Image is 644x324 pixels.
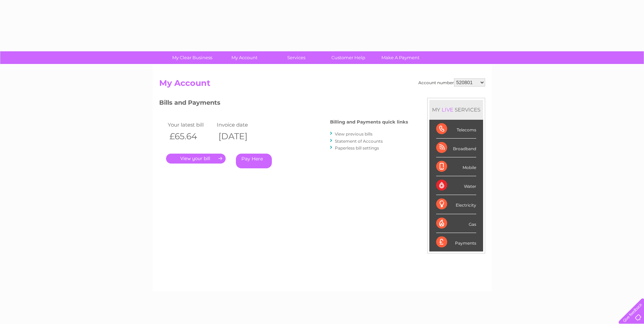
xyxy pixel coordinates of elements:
[436,120,476,139] div: Telecoms
[436,233,476,251] div: Payments
[268,51,325,64] a: Services
[215,120,264,129] td: Invoice date
[330,119,408,125] h4: Billing and Payments quick links
[372,51,429,64] a: Make A Payment
[440,106,455,113] div: LIVE
[166,120,215,129] td: Your latest bill
[335,145,379,151] a: Paperless bill settings
[418,78,485,87] div: Account number
[320,51,377,64] a: Customer Help
[436,157,476,176] div: Mobile
[166,129,215,143] th: £65.64
[436,214,476,233] div: Gas
[216,51,273,64] a: My Account
[335,131,372,137] a: View previous bills
[164,51,220,64] a: My Clear Business
[436,195,476,214] div: Electricity
[429,100,483,119] div: MY SERVICES
[159,98,408,110] h3: Bills and Payments
[236,154,272,168] a: Pay Here
[436,139,476,157] div: Broadband
[166,154,226,164] a: .
[215,129,264,143] th: [DATE]
[436,176,476,195] div: Water
[335,139,383,144] a: Statement of Accounts
[159,78,485,91] h2: My Account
